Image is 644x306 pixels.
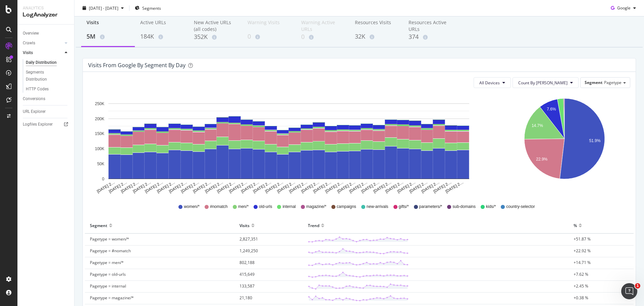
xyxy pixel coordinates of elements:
[574,248,591,254] span: +22.92 %
[26,86,49,93] div: HTTP Codes
[23,5,69,11] div: Analytics
[89,5,118,11] span: [DATE] - [DATE]
[301,33,344,41] div: 0
[23,40,63,47] a: Crawls
[80,3,126,13] button: [DATE] - [DATE]
[367,204,388,210] span: new-arrivals
[399,204,409,210] span: gifts/*
[23,49,63,56] a: Visits
[239,283,255,289] span: 133,587
[479,80,500,86] span: All Devices
[621,283,637,299] iframe: Intercom live chat
[90,295,134,301] span: Pagetype = magazine/*
[23,95,45,102] div: Conversions
[184,204,200,210] span: women/*
[506,204,535,210] span: country-selector
[90,248,131,254] span: Pagetype = #nomatch
[238,204,249,210] span: men/*
[194,19,237,33] div: New Active URLs (all codes)
[518,80,568,86] span: Count By Day
[604,80,622,85] span: Pagetype
[419,204,442,210] span: parameters/*
[574,295,588,301] span: +0.38 %
[23,108,46,115] div: URL Explorer
[23,40,35,47] div: Crawls
[337,204,356,210] span: campaigns
[536,157,547,162] text: 22.9%
[409,19,451,33] div: Resources Active URLs
[23,108,69,115] a: URL Explorer
[574,236,591,242] span: +51.87 %
[23,121,53,128] div: Logfiles Explorer
[90,260,124,265] span: Pagetype = men/*
[95,101,104,106] text: 250K
[409,33,451,41] div: 374
[132,3,164,13] button: Segments
[88,62,185,69] div: Visits from google by Segment by Day
[26,59,57,66] div: Daily Distribution
[574,260,591,265] span: +14.71 %
[23,49,33,56] div: Visits
[617,5,631,11] span: Google
[306,204,326,210] span: magazine/*
[608,3,639,13] button: Google
[23,30,39,37] div: Overview
[239,295,252,301] span: 21,180
[355,19,398,32] div: Resources Visits
[90,220,107,231] div: Segment
[23,30,69,37] a: Overview
[282,204,296,210] span: internal
[248,19,290,32] div: Warning Visits
[26,86,69,93] a: HTTP Codes
[102,177,104,181] text: 0
[355,32,398,41] div: 32K
[635,283,640,289] span: 1
[87,32,129,41] div: 5M
[513,77,579,88] button: Count By [PERSON_NAME]
[248,32,290,41] div: 0
[486,204,496,210] span: kids/*
[26,69,63,83] div: Segments Distribution
[97,162,104,166] text: 50K
[574,271,588,277] span: +7.62 %
[90,271,126,277] span: Pagetype = old-urls
[239,260,255,265] span: 802,188
[547,107,556,112] text: 7.6%
[95,117,104,121] text: 200K
[532,123,543,128] text: 14.7%
[239,271,255,277] span: 415,649
[87,19,129,32] div: Visits
[452,204,476,210] span: sub-domains
[140,32,183,41] div: 184K
[259,204,272,210] span: old-urls
[585,80,602,85] span: Segment
[142,5,161,11] span: Segments
[90,236,129,242] span: Pagetype = women/*
[26,59,69,66] a: Daily Distribution
[301,19,344,33] div: Warning Active URLs
[239,220,250,231] div: Visits
[90,283,126,289] span: Pagetype = internal
[95,132,104,136] text: 150K
[210,204,228,210] span: #nomatch
[23,11,69,19] div: LogAnalyzer
[308,220,319,231] div: Trend
[574,220,577,231] div: %
[474,77,511,88] button: All Devices
[589,138,600,143] text: 51.9%
[23,95,69,102] a: Conversions
[95,146,104,151] text: 100K
[574,283,588,289] span: +2.45 %
[23,121,69,128] a: Logfiles Explorer
[140,19,183,32] div: Active URLs
[88,93,489,194] svg: A chart.
[239,236,258,242] span: 2,827,351
[239,248,258,254] span: 1,249,250
[500,93,629,194] svg: A chart.
[194,33,237,41] div: 352K
[26,69,69,83] a: Segments Distribution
